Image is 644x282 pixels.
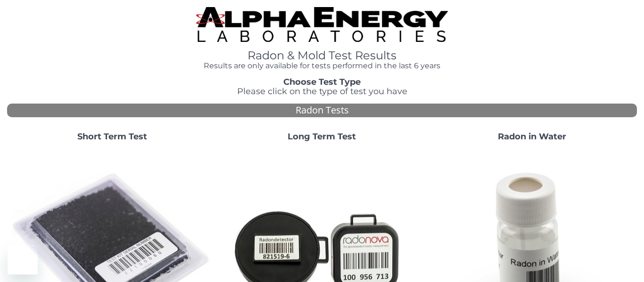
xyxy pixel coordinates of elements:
h4: Results are only available for tests performed in the last 6 years [196,62,448,70]
strong: Choose Test Type [283,77,361,87]
strong: Short Term Test [77,131,147,142]
div: Radon Tests [7,104,637,117]
span: Please click on the type of test you have [237,86,407,97]
strong: Long Term Test [288,131,356,142]
strong: Radon in Water [498,131,566,142]
img: TightCrop.jpg [196,7,448,42]
iframe: Button to launch messaging window [8,244,38,274]
h1: Radon & Mold Test Results [196,49,448,62]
